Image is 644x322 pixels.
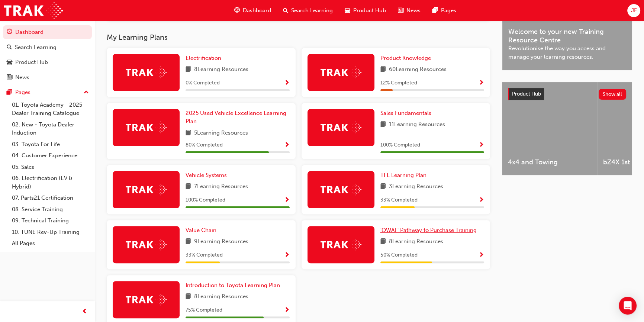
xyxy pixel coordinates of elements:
span: news-icon [398,6,403,15]
span: book-icon [380,120,386,129]
span: prev-icon [82,307,87,316]
a: 07. Parts21 Certification [9,192,92,204]
span: book-icon [186,292,191,302]
a: 08. Service Training [9,204,92,215]
img: Trak [126,122,167,133]
span: Product Hub [512,91,541,97]
img: Trak [126,67,167,78]
span: 7 Learning Resources [194,182,248,191]
button: Show Progress [479,78,484,88]
span: car-icon [345,6,350,15]
a: Introduction to Toyota Learning Plan [186,281,283,290]
a: Dashboard [3,25,92,39]
div: Open Intercom Messenger [619,297,637,315]
span: Vehicle Systems [186,172,227,178]
a: news-iconNews [392,3,426,18]
a: Vehicle Systems [186,171,230,180]
a: guage-iconDashboard [228,3,277,18]
div: Search Learning [15,43,57,52]
button: Show Progress [479,196,484,205]
span: 50 % Completed [380,251,418,260]
a: 09. Technical Training [9,215,92,226]
img: Trak [126,239,167,250]
span: Value Chain [186,227,216,234]
h3: My Learning Plans [107,33,490,42]
a: 06. Electrification (EV & Hybrid) [9,173,92,192]
span: 60 Learning Resources [389,65,447,74]
a: 2025 Used Vehicle Excellence Learning Plan [186,109,290,126]
span: guage-icon [234,6,240,15]
span: Show Progress [284,80,290,87]
span: 8 Learning Resources [194,292,248,302]
button: Show Progress [284,251,290,260]
span: 8 Learning Resources [194,65,248,74]
a: TFL Learning Plan [380,171,429,180]
a: 05. Sales [9,161,92,173]
span: book-icon [186,65,191,74]
img: Trak [126,184,167,195]
img: Trak [126,294,167,305]
span: 80 % Completed [186,141,223,149]
a: 10. TUNE Rev-Up Training [9,226,92,238]
span: guage-icon [7,29,12,36]
a: Sales Fundamentals [380,109,434,117]
a: search-iconSearch Learning [277,3,339,18]
span: search-icon [283,6,288,15]
button: Show Progress [284,141,290,150]
span: book-icon [380,237,386,247]
a: Electrification [186,54,224,62]
span: Product Hub [353,6,386,15]
span: pages-icon [432,6,438,15]
span: 100 % Completed [380,141,420,149]
span: 8 Learning Resources [389,237,443,247]
span: news-icon [7,74,12,81]
span: Sales Fundamentals [380,110,431,116]
img: Trak [321,67,361,78]
span: 5 Learning Resources [194,129,248,138]
span: Electrification [186,55,221,61]
a: 02. New - Toyota Dealer Induction [9,119,92,139]
a: car-iconProduct Hub [339,3,392,18]
span: car-icon [7,59,12,66]
span: Show Progress [284,142,290,149]
a: All Pages [9,238,92,249]
span: pages-icon [7,89,12,96]
span: News [406,6,421,15]
span: book-icon [186,237,191,247]
span: 2025 Used Vehicle Excellence Learning Plan [186,110,286,125]
button: Pages [3,86,92,99]
a: Value Chain [186,226,219,235]
span: book-icon [380,182,386,191]
span: search-icon [7,44,12,51]
a: 4x4 and Towing [502,82,597,175]
span: Show Progress [479,80,484,87]
span: TFL Learning Plan [380,172,426,178]
span: Show Progress [284,307,290,314]
span: book-icon [380,65,386,74]
a: Product Hub [3,55,92,69]
button: Show Progress [284,196,290,205]
img: Trak [321,122,361,133]
span: Show Progress [284,197,290,204]
button: Show Progress [479,251,484,260]
div: Product Hub [15,58,48,67]
button: Show all [599,89,627,100]
a: Trak [4,2,63,19]
span: 'OWAF' Pathway to Purchase Training [380,227,477,234]
img: Trak [321,184,361,195]
a: Search Learning [3,41,92,54]
span: up-icon [84,88,89,97]
button: Show Progress [284,78,290,88]
a: 01. Toyota Academy - 2025 Dealer Training Catalogue [9,99,92,119]
button: Show Progress [284,306,290,315]
span: JF [631,6,637,15]
span: Dashboard [243,6,271,15]
span: Show Progress [479,197,484,204]
button: DashboardSearch LearningProduct HubNews [3,24,92,86]
a: Product Knowledge [380,54,434,62]
div: News [15,73,29,82]
a: 04. Customer Experience [9,150,92,161]
span: Introduction to Toyota Learning Plan [186,282,280,289]
span: 9 Learning Resources [194,237,248,247]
